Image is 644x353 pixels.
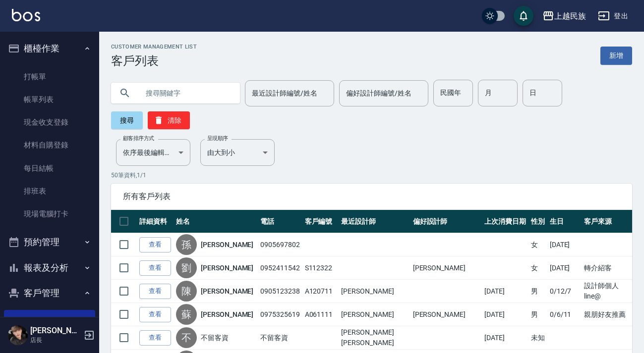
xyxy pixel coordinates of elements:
h3: 客戶列表 [111,54,197,68]
td: [DATE] [482,326,528,350]
a: 查看 [139,237,171,252]
a: [PERSON_NAME] [201,309,253,319]
p: 店長 [30,336,81,345]
button: 清除 [148,111,190,129]
td: A061111 [302,303,339,326]
td: 0905123238 [258,280,302,303]
a: 現金收支登錄 [4,111,95,134]
button: 上越民族 [538,6,590,26]
button: 客戶管理 [4,280,95,306]
div: 孫 [176,234,197,255]
div: 不 [176,327,197,348]
td: 0905697802 [258,233,302,256]
img: Person [8,325,28,345]
th: 最近設計師 [339,210,410,233]
div: 由大到小 [200,139,275,166]
a: 排班表 [4,180,95,202]
td: S112322 [302,256,339,280]
th: 詳細資料 [137,210,174,233]
label: 呈現順序 [207,135,228,142]
a: 查看 [139,284,171,299]
a: 客戶列表 [4,310,95,333]
div: 劉 [176,257,197,278]
td: 不留客資 [258,326,302,350]
div: 上越民族 [554,10,586,22]
td: 男 [528,280,547,303]
th: 上次消費日期 [482,210,528,233]
button: 報表及分析 [4,255,95,281]
td: 設計師個人line@ [582,280,632,303]
td: 女 [528,233,547,256]
a: 新增 [600,47,632,65]
td: 0/6/11 [547,303,582,326]
h2: Customer Management List [111,44,197,50]
td: A120711 [302,280,339,303]
td: [PERSON_NAME] [410,256,482,280]
a: [PERSON_NAME] [201,286,253,296]
th: 生日 [547,210,582,233]
span: 所有客戶列表 [123,192,620,202]
td: [PERSON_NAME] [339,303,410,326]
p: 50 筆資料, 1 / 1 [111,171,632,180]
a: 現場電腦打卡 [4,202,95,225]
td: [PERSON_NAME] [339,280,410,303]
td: [DATE] [482,303,528,326]
a: 查看 [139,307,171,322]
h5: [PERSON_NAME] [30,326,81,336]
td: [DATE] [547,233,582,256]
a: [PERSON_NAME] [201,263,253,273]
button: 櫃檯作業 [4,36,95,61]
td: 0/12/7 [547,280,582,303]
a: 不留客資 [201,333,229,343]
a: 帳單列表 [4,88,95,111]
td: 未知 [528,326,547,350]
button: 預約管理 [4,229,95,255]
a: 材料自購登錄 [4,134,95,156]
a: 查看 [139,330,171,346]
a: [PERSON_NAME] [201,240,253,250]
td: [DATE] [547,256,582,280]
th: 電話 [258,210,302,233]
th: 偏好設計師 [410,210,482,233]
td: 親朋好友推薦 [582,303,632,326]
div: 依序最後編輯時間 [116,139,190,166]
th: 性別 [528,210,547,233]
td: [PERSON_NAME][PERSON_NAME] [339,326,410,350]
td: 女 [528,256,547,280]
button: 登出 [594,7,632,25]
a: 查看 [139,260,171,276]
td: 0975325619 [258,303,302,326]
td: [DATE] [482,280,528,303]
input: 搜尋關鍵字 [139,80,232,106]
th: 客戶來源 [582,210,632,233]
div: 陳 [176,281,197,302]
td: 0952411542 [258,256,302,280]
th: 姓名 [174,210,258,233]
label: 顧客排序方式 [123,135,154,142]
td: 轉介紹客 [582,256,632,280]
img: Logo [12,9,40,21]
a: 每日結帳 [4,157,95,180]
td: [PERSON_NAME] [410,303,482,326]
div: 蘇 [176,304,197,325]
button: 搜尋 [111,111,143,129]
td: 男 [528,303,547,326]
button: save [514,6,533,26]
th: 客戶編號 [302,210,339,233]
a: 打帳單 [4,65,95,88]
